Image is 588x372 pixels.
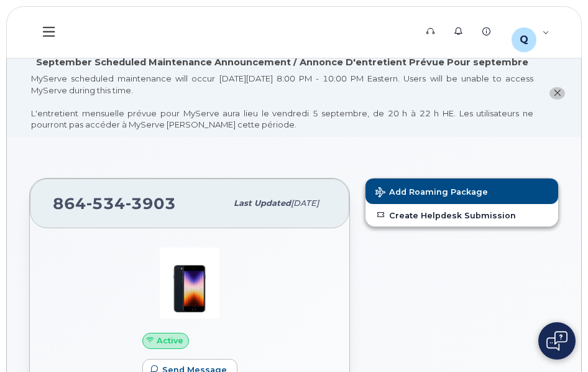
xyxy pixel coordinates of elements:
[546,331,567,351] img: Open chat
[31,73,533,131] div: MyServe scheduled maintenance will occur [DATE][DATE] 8:00 PM - 10:00 PM Eastern. Users will be u...
[234,198,291,208] span: Last updated
[549,87,565,100] button: close notification
[365,179,558,204] button: Add Roaming Package
[375,187,488,199] span: Add Roaming Package
[86,194,126,213] span: 534
[53,194,176,213] span: 864
[157,335,183,346] span: Active
[36,56,528,69] div: September Scheduled Maintenance Announcement / Annonce D'entretient Prévue Pour septembre
[365,204,558,226] a: Create Helpdesk Submission
[126,194,176,213] span: 3903
[152,246,227,320] img: image20231002-3703462-1angbar.jpeg
[291,198,319,208] span: [DATE]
